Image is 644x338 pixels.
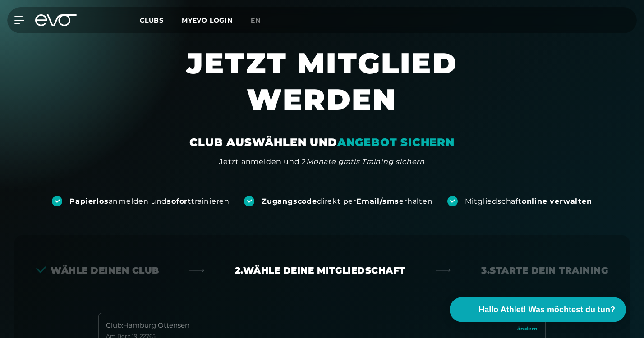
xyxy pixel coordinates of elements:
a: ändern [517,325,538,335]
div: Wähle deinen Club [36,264,159,277]
span: Hallo Athlet! Was möchtest du tun? [478,304,615,316]
em: Monate gratis Training sichern [306,157,425,166]
div: 3. Starte dein Training [481,264,608,277]
div: direkt per erhalten [262,196,432,206]
strong: Email/sms [356,197,399,206]
div: 2. Wähle deine Mitgliedschaft [235,264,405,277]
div: CLUB AUSWÄHLEN UND [189,135,454,150]
div: Mitgliedschaft [465,196,592,206]
strong: Zugangscode [262,197,317,206]
a: MYEVO LOGIN [182,16,233,24]
strong: online verwalten [522,197,592,206]
span: Clubs [140,16,164,24]
a: Clubs [140,16,182,24]
strong: Papierlos [69,197,108,206]
span: en [251,16,261,24]
button: Hallo Athlet! Was möchtest du tun? [450,297,626,322]
span: ändern [517,325,538,333]
div: Jetzt anmelden und 2 [219,156,425,167]
h1: JETZT MITGLIED WERDEN [115,45,529,135]
strong: sofort [167,197,191,206]
a: en [251,15,271,26]
div: Club : Hamburg Ottensen [106,320,189,331]
em: ANGEBOT SICHERN [337,136,455,149]
div: anmelden und trainieren [69,196,230,206]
